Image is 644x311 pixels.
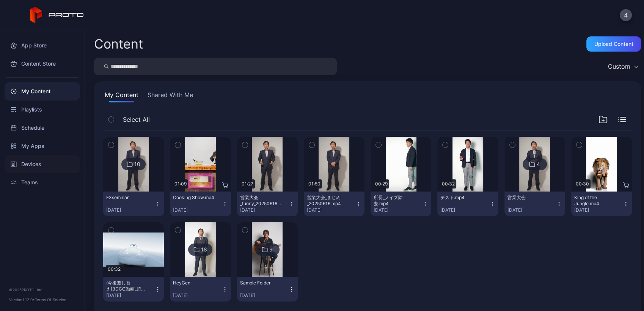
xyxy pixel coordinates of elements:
button: 営業大会_funny_20250616.mp4[DATE] [237,192,298,216]
div: [DATE] [106,207,155,213]
div: [DATE] [374,207,422,213]
div: [DATE] [507,207,556,213]
div: [DATE] [173,292,221,298]
a: App Store [5,36,80,55]
a: My Content [5,82,80,101]
div: [DATE] [240,207,289,213]
div: 営業大会_まじめ_20250616.mp4 [307,195,349,207]
button: 所長_ノイズ除去.mp4[DATE] [371,192,431,216]
div: © 2025 PROTO, Inc. [9,287,75,293]
button: 営業大会_まじめ_20250616.mp4[DATE] [304,192,364,216]
a: Devices [5,155,80,173]
div: Custom [608,63,630,70]
a: My Apps [5,137,80,155]
span: Version 1.12.0 • [9,297,35,302]
button: Custom [604,58,641,75]
div: 4 [537,161,540,168]
span: Select All [123,115,150,124]
div: Upload Content [594,41,633,47]
div: 9 [269,246,273,253]
div: [DATE] [106,292,155,298]
div: EXseminar [106,195,148,201]
button: テスト.mp4[DATE] [437,192,498,216]
div: 所長_ノイズ除去.mp4 [374,195,415,207]
div: [DATE] [173,207,221,213]
div: Cooking Show.mp4 [173,195,215,201]
div: [DATE] [240,292,289,298]
button: Shared With Me [146,90,195,102]
div: 営業大会 [507,195,549,201]
button: King of the Jungle.mp4[DATE] [571,192,632,216]
button: Cooking Show.mp4[DATE] [170,192,231,216]
button: 営業大会[DATE] [504,192,565,216]
button: EXseminar[DATE] [103,192,164,216]
div: [DATE] [440,207,489,213]
button: Upload Content [586,36,641,52]
div: King of the Jungle.mp4 [574,195,616,207]
div: Sample Folder [240,280,282,286]
div: Content [94,38,143,50]
div: [DATE] [574,207,623,213]
div: HeyGen [173,280,215,286]
div: (今後差し替え)3DCG動画_超電導リニアL0系_JTA社名ロゴあり.mp4 [106,280,148,292]
div: 営業大会_funny_20250616.mp4 [240,195,282,207]
div: [DATE] [307,207,355,213]
a: Playlists [5,101,80,119]
div: 18 [201,246,207,253]
button: My Content [103,90,140,102]
div: 10 [134,161,140,168]
a: Teams [5,173,80,192]
button: 4 [620,9,632,21]
a: Schedule [5,119,80,137]
button: (今後差し替え)3DCG動画_超電導リニアL0系_JTA社名ロゴあり.mp4[DATE] [103,277,164,302]
div: テスト.mp4 [440,195,482,201]
button: Sample Folder[DATE] [237,277,298,302]
button: HeyGen[DATE] [170,277,231,302]
a: Content Store [5,55,80,73]
a: Terms Of Service [35,297,66,302]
